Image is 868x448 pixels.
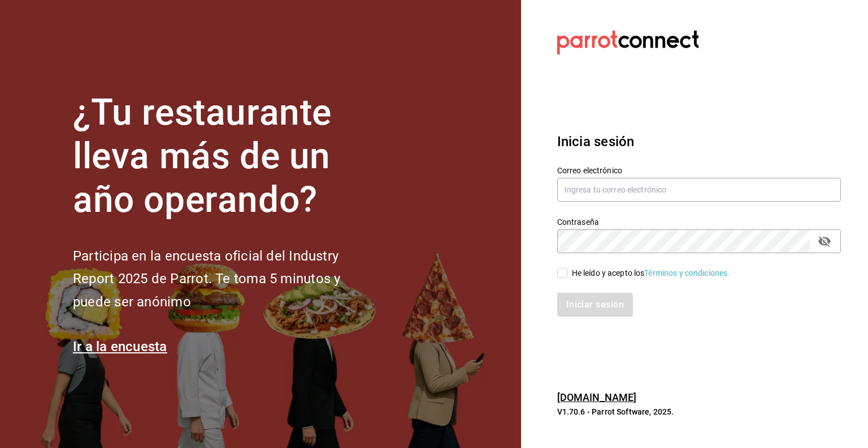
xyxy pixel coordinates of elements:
label: Contraseña [557,218,841,226]
p: V1.70.6 - Parrot Software, 2025. [557,406,841,417]
input: Ingresa tu correo electrónico [557,178,841,202]
div: He leído y acepto los [572,267,730,279]
h2: Participa en la encuesta oficial del Industry Report 2025 de Parrot. Te toma 5 minutos y puede se... [73,245,378,314]
a: Ir a la encuesta [73,339,167,355]
a: Términos y condiciones. [644,268,730,278]
a: [DOMAIN_NAME] [557,391,637,403]
button: passwordField [815,232,834,251]
h3: Inicia sesión [557,131,841,152]
label: Correo electrónico [557,167,841,174]
h1: ¿Tu restaurante lleva más de un año operando? [73,91,378,221]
